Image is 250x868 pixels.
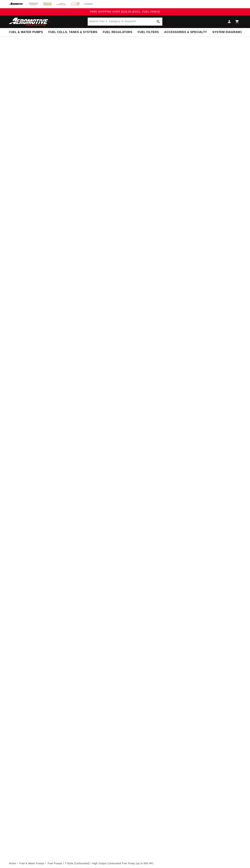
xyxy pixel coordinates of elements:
[9,861,16,865] a: Home
[6,28,46,36] summary: Fuel & Water Pumps
[138,30,159,34] span: Fuel Filters
[88,18,162,26] input: Search Part #, Category or Keyword
[164,30,207,34] span: Accessories & Specialty
[90,10,160,13] span: FREE SHIPPING OVER $109.00 (EXCL. FUEL TANKS)
[48,861,62,865] a: Fuel Pumps
[92,861,154,865] li: High Output Carbureted Fuel Pump (up to 600 HP)
[8,18,52,26] img: Aeromotive
[162,28,210,36] summary: Accessories & Specialty
[9,30,43,34] span: Fuel & Water Pumps
[19,861,44,865] a: Fuel & Water Pumps
[135,28,162,36] summary: Fuel Filters
[100,28,135,36] summary: Fuel Regulators
[46,28,100,36] summary: Fuel Cells, Tanks & Systems
[103,30,132,34] span: Fuel Regulators
[65,861,92,865] li: T-Style (Carbureted)
[154,18,162,26] button: Search Part #, Category or Keyword
[9,861,241,865] nav: breadcrumbs
[48,30,97,34] span: Fuel Cells, Tanks & Systems
[212,30,242,34] span: System Diagrams
[210,28,245,36] summary: System Diagrams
